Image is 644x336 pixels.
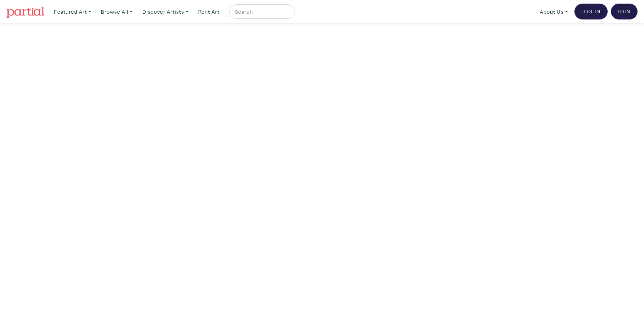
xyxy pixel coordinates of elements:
input: Search [234,7,288,16]
a: Discover Artists [139,4,192,19]
a: Featured Art [51,4,94,19]
a: Rent Art [195,4,223,19]
a: Browse All [98,4,136,19]
a: Join [611,4,638,19]
a: Log In [574,4,608,19]
a: About Us [537,4,571,19]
